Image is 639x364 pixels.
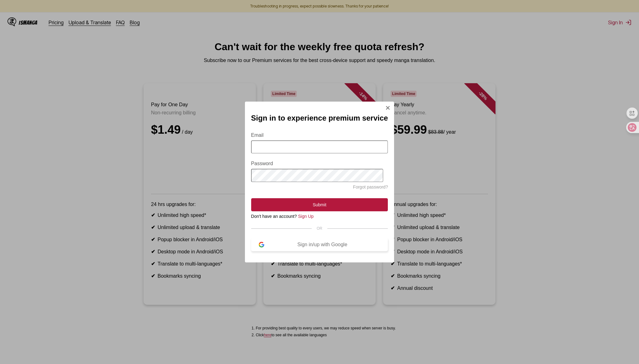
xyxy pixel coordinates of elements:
img: google-logo [259,242,264,247]
img: Close [385,105,390,110]
div: Don't have an account? [251,214,388,219]
button: Submit [251,198,388,211]
button: Sign in/up with Google [251,238,388,251]
div: Sign in/up with Google [264,242,381,247]
h2: Sign in to experience premium service [251,114,388,122]
a: Forgot password? [353,184,388,189]
a: Sign Up [298,214,314,219]
label: Email [251,132,388,138]
label: Password [251,161,388,166]
div: Sign In Modal [245,102,394,263]
div: OR [251,226,388,231]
